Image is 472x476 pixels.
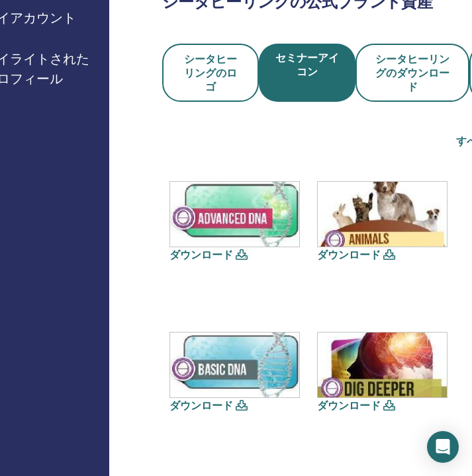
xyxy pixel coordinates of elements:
[317,399,381,413] a: ダウンロード
[162,44,259,102] a: シータヒーリングのロゴ
[318,333,447,397] img: dig-deeper.jpg
[355,44,469,102] a: シータヒーリングのダウンロード
[169,248,233,262] a: ダウンロード
[184,52,237,94] span: シータヒーリングのロゴ
[275,51,339,79] span: セミナーアイコン
[317,248,381,262] a: ダウンロード
[427,431,459,463] div: Open Intercom Messenger
[170,333,299,397] img: basic.jpg
[169,399,233,413] a: ダウンロード
[318,182,447,247] img: animal.jpg
[170,182,299,247] img: advanced.jpg
[375,52,449,94] span: シータヒーリングのダウンロード
[259,44,355,102] a: セミナーアイコン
